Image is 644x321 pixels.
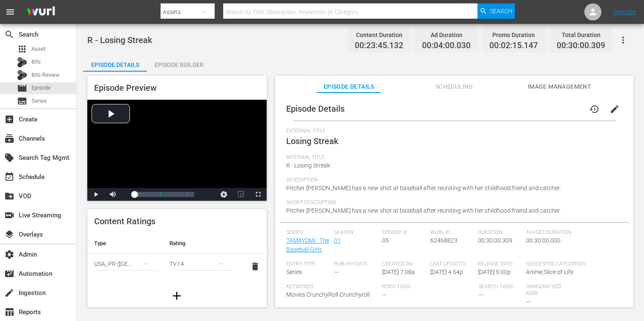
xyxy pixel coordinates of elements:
[489,41,538,51] span: 00:02:15.147
[245,256,265,277] button: delete
[286,261,330,268] span: Entry Type:
[134,192,194,197] div: Progress Bar
[286,291,370,298] span: Movies CrunchyRoll Crunchyroll
[334,261,378,268] span: Publish Date:
[382,283,474,290] span: Roku Tags:
[32,97,47,105] span: Series
[382,261,426,268] span: Created On:
[4,29,14,40] span: Search
[286,136,338,146] span: Losing Streak
[94,216,155,226] span: Content Ratings
[104,188,121,201] button: Mute
[478,261,522,268] span: Release Date:
[478,291,483,298] span: ---
[526,229,618,236] span: Target Duration:
[334,237,341,244] a: 01
[163,233,238,254] th: Rating
[94,252,156,276] div: USA_PR ([GEOGRAPHIC_DATA])
[584,99,604,119] button: history
[430,229,474,236] span: Wurl ID:
[286,104,345,114] span: Episode Details
[286,162,330,169] span: R - Losing Streak
[250,261,260,272] span: delete
[422,41,471,51] span: 00:04:00.030
[286,128,618,135] span: External Title
[4,210,14,220] span: Live Streaming
[17,70,27,80] div: Bits Review
[526,283,570,297] span: Samsung VOD Row:
[526,237,561,244] span: 00:30:00.000
[32,84,51,92] span: Episode
[430,261,474,268] span: Last Updated:
[382,237,389,244] span: 05
[87,233,267,280] table: simple table
[382,229,426,236] span: Episode #:
[430,237,457,244] span: 62468823
[557,29,605,41] div: Total Duration
[422,81,486,92] span: Scheduling
[17,44,27,54] span: Asset
[478,269,511,275] span: [DATE] 5:00p
[286,237,329,253] a: TAMAYOMI : The Baseball Girls
[286,283,378,290] span: Keywords:
[489,29,538,41] div: Promo Duration
[5,7,15,17] span: menu
[286,200,618,206] span: Short Description
[87,100,267,201] div: Video Player
[4,153,14,163] span: Search Tag Mgmt
[87,188,104,201] button: Play
[334,229,378,236] span: Season:
[233,188,250,201] button: Picture-in-Picture
[478,283,522,290] span: Search Tags:
[490,3,512,19] span: Search
[4,269,14,279] span: Automation
[334,269,339,275] span: ---
[32,71,60,79] span: Bits Review
[83,55,147,72] button: Episode Details
[317,81,381,92] span: Episode Details
[4,114,14,124] span: Create
[286,185,561,191] span: Pitcher [PERSON_NAME] has a new shot at baseball after reuniting with her childhood friend and ca...
[527,81,591,92] span: Image Management
[286,229,330,236] span: Series:
[32,58,41,66] span: Bits
[4,191,14,201] span: VOD
[147,55,211,75] div: Episode Builder
[477,3,515,19] button: Search
[17,83,27,93] span: Episode
[526,261,618,268] span: Suggested Categories:
[87,233,163,254] th: Type
[286,177,618,184] span: Description
[4,229,14,240] span: Overlays
[4,133,14,144] span: Channels
[589,104,599,114] span: history
[526,298,531,305] span: ---
[17,57,27,67] div: Bits
[609,104,620,114] span: edit
[17,96,27,106] span: Series
[4,307,14,317] span: Reports
[382,269,415,275] span: [DATE] 7:08a
[286,269,302,275] span: Series
[286,207,561,214] span: Pitcher [PERSON_NAME] has a new shot at baseball after reuniting with her childhood friend and ca...
[286,154,618,161] span: Internal Title
[32,45,46,53] span: Asset
[478,229,522,236] span: Duration:
[83,55,147,75] div: Episode Details
[4,172,14,182] span: Schedule
[355,29,403,41] div: Content Duration
[382,291,387,298] span: ---
[4,249,14,260] span: Admin
[250,188,267,201] button: Fullscreen
[604,99,625,119] button: edit
[422,29,471,41] div: Ad Duration
[614,9,636,15] a: Sign Out
[430,269,463,275] span: [DATE] 4:54p
[478,237,512,244] span: 00:30:00.309
[87,35,152,45] span: R - Losing Streak
[355,41,403,51] span: 00:23:45.132
[216,188,233,201] button: Jump To Time
[94,83,157,93] span: Episode Preview
[20,2,61,22] img: ans4CAIJ8jUAAAAAAAAAAAAAAAAAAAAAAAAgQb4GAAAAAAAAAAAAAAAAAAAAAAAAJMjXAAAAAAAAAAAAAAAAAAAAAAAAgAT5G...
[4,288,14,298] span: Ingestion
